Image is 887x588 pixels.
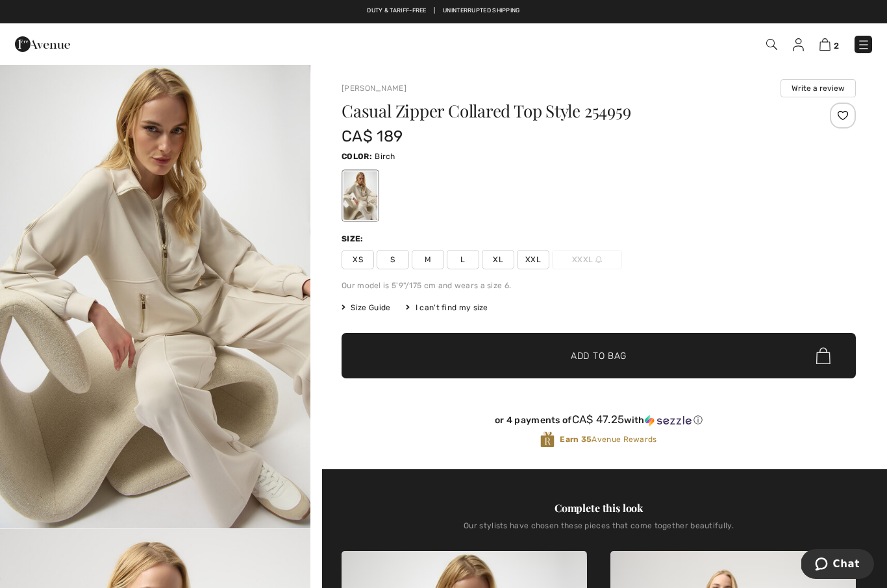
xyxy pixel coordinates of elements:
a: [PERSON_NAME] [342,84,406,93]
span: Add to Bag [571,349,627,363]
img: Bag.svg [816,347,831,364]
h1: Casual Zipper Collared Top Style 254959 [342,103,770,119]
div: or 4 payments ofCA$ 47.25withSezzle Click to learn more about Sezzle [342,413,856,431]
div: or 4 payments of with [342,413,856,426]
img: Shopping Bag [819,38,831,51]
span: Avenue Rewards [560,434,656,445]
span: M [412,250,444,269]
span: Birch [375,152,395,161]
span: Color: [342,152,372,161]
div: Size: [342,233,366,245]
div: Our model is 5'9"/175 cm and wears a size 6. [342,280,856,291]
span: Size Guide [342,302,390,313]
span: XL [482,250,514,269]
button: Add to Bag [342,333,856,378]
span: XXXL [552,250,622,269]
a: 2 [819,36,839,52]
div: Birch [344,171,377,220]
img: Avenue Rewards [540,431,555,448]
img: Search [766,39,777,50]
button: Write a review [781,79,856,97]
span: CA$ 189 [342,127,403,145]
span: XXL [517,250,549,269]
iframe: Opens a widget where you can chat to one of our agents [801,549,874,582]
a: 1ère Avenue [15,37,70,49]
strong: Earn 35 [560,435,592,444]
img: ring-m.svg [595,256,602,263]
img: My Info [793,38,804,51]
span: XS [342,250,374,269]
span: 2 [834,41,839,51]
div: I can't find my size [406,302,488,313]
span: CA$ 47.25 [572,413,625,426]
div: Our stylists have chosen these pieces that come together beautifully. [342,521,856,541]
div: Complete this look [342,500,856,516]
img: Sezzle [645,415,692,426]
span: S [377,250,409,269]
img: Menu [857,38,870,51]
span: L [447,250,479,269]
img: 1ère Avenue [15,31,70,57]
